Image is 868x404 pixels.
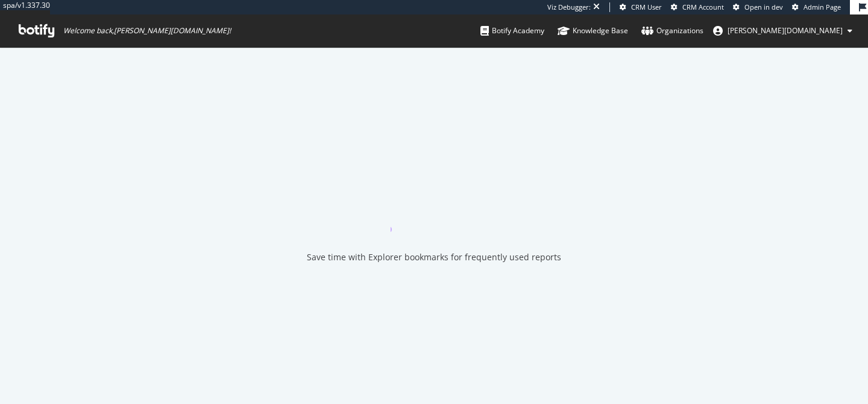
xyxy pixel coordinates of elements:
[682,2,724,11] span: CRM Account
[671,2,724,12] a: CRM Account
[744,2,783,11] span: Open in dev
[558,25,628,37] div: Knowledge Base
[641,25,703,37] div: Organizations
[480,14,544,47] a: Botify Academy
[733,2,783,12] a: Open in dev
[703,21,862,40] button: [PERSON_NAME][DOMAIN_NAME]
[63,26,231,36] span: Welcome back, [PERSON_NAME][DOMAIN_NAME] !
[641,14,703,47] a: Organizations
[728,25,843,36] span: jenny.ren
[307,251,561,263] div: Save time with Explorer bookmarks for frequently used reports
[547,2,591,12] div: Viz Debugger:
[558,14,628,47] a: Knowledge Base
[792,2,841,12] a: Admin Page
[480,25,544,37] div: Botify Academy
[804,2,841,11] span: Admin Page
[631,2,662,11] span: CRM User
[620,2,662,12] a: CRM User
[391,188,477,232] div: animation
